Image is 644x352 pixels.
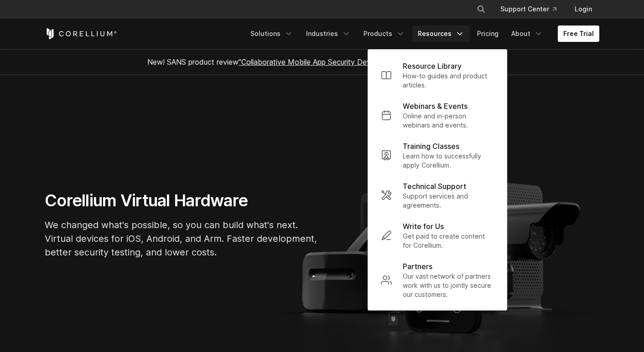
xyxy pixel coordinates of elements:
a: Technical Support Support services and agreements. [374,175,501,215]
span: New! SANS product review now available. [147,57,497,66]
a: Partners Our vast network of partners work with us to jointly secure our customers. [374,255,501,305]
a: Webinars & Events Online and in-person webinars and events. [374,95,501,135]
a: Solutions [245,26,299,42]
p: Technical Support [403,181,466,192]
a: Pricing [472,26,504,42]
a: Training Classes Learn how to successfully apply Corellium. [374,135,501,175]
p: Online and in-person webinars and events. [403,112,494,130]
h1: Corellium Virtual Hardware [45,190,318,211]
p: We changed what's possible, so you can build what's next. Virtual devices for iOS, Android, and A... [45,218,318,259]
p: Partners [403,261,432,272]
div: Navigation Menu [245,26,599,42]
p: Write for Us [403,221,444,232]
p: Get paid to create content for Corellium. [403,232,494,250]
p: How-to guides and product articles. [403,71,494,90]
button: Search [473,1,489,17]
a: Write for Us Get paid to create content for Corellium. [374,215,501,255]
a: "Collaborative Mobile App Security Development and Analysis" [239,57,449,66]
p: Training Classes [403,141,459,152]
a: Resource Library How-to guides and product articles. [374,55,501,95]
a: Login [567,1,599,17]
p: Learn how to successfully apply Corellium. [403,152,494,170]
p: Our vast network of partners work with us to jointly secure our customers. [403,272,494,299]
p: Support services and agreements. [403,192,494,210]
p: Resource Library [403,61,462,71]
a: Corellium Home [45,28,117,39]
p: Webinars & Events [403,101,467,112]
a: Industries [301,26,356,42]
a: Resources [412,26,470,42]
div: Navigation Menu [466,1,599,17]
a: Products [358,26,410,42]
a: About [506,26,549,42]
a: Free Trial [558,26,599,42]
a: Support Center [493,1,564,17]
